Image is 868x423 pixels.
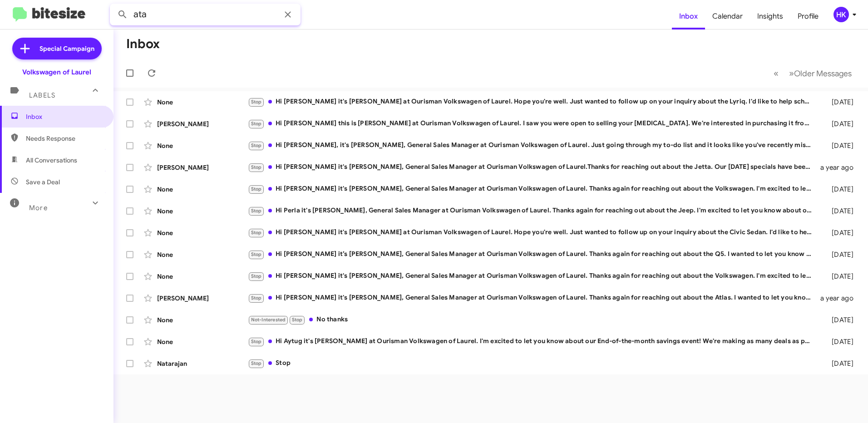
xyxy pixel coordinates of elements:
div: Hi Perla it's [PERSON_NAME], General Sales Manager at Ourisman Volkswagen of Laurel. Thanks again... [248,206,817,216]
div: Hi [PERSON_NAME], it's [PERSON_NAME], General Sales Manager at Ourisman Volkswagen of Laurel. Jus... [248,140,817,151]
div: Volkswagen of Laurel [22,68,91,77]
span: » [789,68,794,79]
div: [DATE] [817,228,861,237]
span: Not-Interested [251,317,286,323]
div: Hi [PERSON_NAME] it's [PERSON_NAME], General Sales Manager at Ourisman Volkswagen of Laurel. Than... [248,271,817,281]
span: Inbox [26,112,103,121]
div: [PERSON_NAME] [157,163,248,172]
div: Hi [PERSON_NAME] it's [PERSON_NAME], General Sales Manager at Ourisman Volkswagen of Laurel.Thank... [248,162,817,172]
div: [DATE] [817,359,861,368]
div: Natarajan [157,359,248,368]
div: [DATE] [817,185,861,194]
div: [DATE] [817,272,861,281]
span: Stop [251,295,262,301]
span: Stop [251,186,262,192]
div: [DATE] [817,337,861,346]
div: No thanks [248,315,817,325]
a: Profile [790,3,826,30]
button: Next [784,64,857,83]
div: None [157,185,248,194]
div: a year ago [817,294,861,303]
span: Stop [251,339,262,344]
a: Insights [750,3,790,30]
span: Stop [251,273,262,279]
button: HK [826,7,858,22]
span: Stop [251,143,262,148]
div: [DATE] [817,207,861,216]
div: [PERSON_NAME] [157,294,248,303]
span: Older Messages [794,69,852,79]
span: Stop [251,230,262,236]
div: Hi [PERSON_NAME] it's [PERSON_NAME] at Ourisman Volkswagen of Laurel. Hope you're well. Just want... [248,227,817,238]
span: Stop [251,121,262,127]
span: Save a Deal [26,177,60,187]
div: [PERSON_NAME] [157,119,248,128]
span: All Conversations [26,156,77,165]
div: Hi [PERSON_NAME] it's [PERSON_NAME] at Ourisman Volkswagen of Laurel. Hope you're well. Just want... [248,97,817,107]
div: None [157,272,248,281]
div: HK [833,7,849,22]
nav: Page navigation example [769,64,857,83]
button: Previous [768,64,784,83]
a: Calendar [705,3,750,30]
span: More [29,204,48,212]
span: Stop [251,360,262,366]
input: Search [110,4,301,25]
div: Hi [PERSON_NAME] it's [PERSON_NAME], General Sales Manager at Ourisman Volkswagen of Laurel. Than... [248,293,817,303]
span: Stop [251,208,262,214]
span: Stop [251,251,262,257]
div: [DATE] [817,250,861,259]
span: « [774,68,779,79]
div: Hi [PERSON_NAME] this is [PERSON_NAME] at Ourisman Volkswagen of Laurel. I saw you were open to s... [248,118,817,129]
span: Stop [292,317,303,323]
a: Inbox [672,3,705,30]
span: Stop [251,99,262,105]
span: Stop [251,164,262,170]
span: Labels [29,91,55,99]
div: None [157,315,248,325]
div: None [157,141,248,150]
div: [DATE] [817,141,861,150]
div: Hi [PERSON_NAME] it’s [PERSON_NAME], General Sales Manager at Ourisman Volkswagen of Laurel. Than... [248,249,817,260]
div: None [157,337,248,346]
a: Special Campaign [12,38,102,59]
div: Hi [PERSON_NAME] it's [PERSON_NAME], General Sales Manager at Ourisman Volkswagen of Laurel. Than... [248,184,817,194]
div: None [157,250,248,259]
div: None [157,98,248,107]
span: Special Campaign [39,44,94,53]
div: [DATE] [817,315,861,325]
h1: Inbox [126,37,160,51]
div: a year ago [817,163,861,172]
div: None [157,228,248,237]
div: Hi Aytug it's [PERSON_NAME] at Ourisman Volkswagen of Laurel. I'm excited to let you know about o... [248,336,817,347]
div: Stop [248,358,817,369]
div: [DATE] [817,98,861,107]
span: Needs Response [26,134,103,143]
div: None [157,207,248,216]
div: [DATE] [817,119,861,128]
